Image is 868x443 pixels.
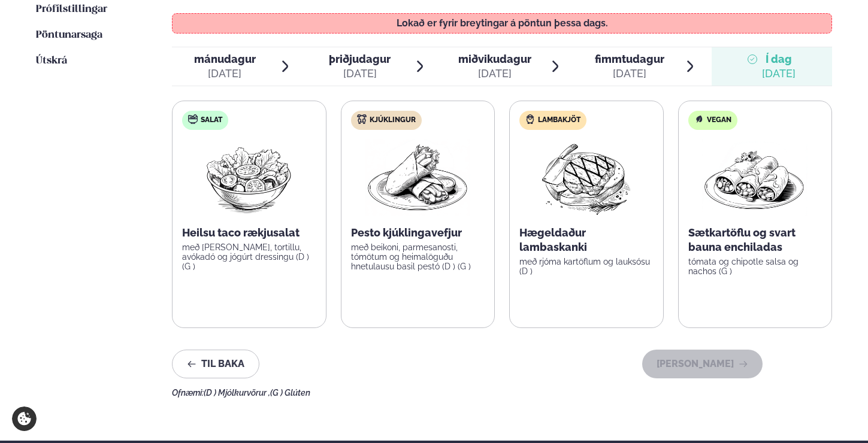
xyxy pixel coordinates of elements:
[329,66,391,81] div: [DATE]
[351,226,485,240] p: Pesto kjúklingavefjur
[538,116,580,125] span: Lambakjöt
[182,226,316,240] p: Heilsu taco rækjusalat
[196,139,302,216] img: Salad.png
[370,116,416,125] span: Kjúklingur
[36,54,67,68] a: Útskrá
[642,350,763,378] button: [PERSON_NAME]
[762,66,796,81] div: [DATE]
[694,114,704,124] img: Vegan.svg
[458,53,531,65] span: miðvikudagur
[182,242,316,271] p: með [PERSON_NAME], tortillu, avókadó og jógúrt dressingu (D ) (G )
[595,66,664,81] div: [DATE]
[36,28,102,43] a: Pöntunarsaga
[329,53,391,65] span: þriðjudagur
[365,139,470,216] img: Wraps.png
[351,242,485,271] p: með beikoni, parmesanosti, tómötum og heimalöguðu hnetulausu basil pestó (D ) (G )
[201,116,222,125] span: Salat
[204,388,270,398] span: (D ) Mjólkurvörur ,
[194,66,256,81] div: [DATE]
[458,66,531,81] div: [DATE]
[519,226,654,254] p: Hægeldaður lambaskanki
[525,114,535,124] img: Lamb.svg
[357,114,367,124] img: chicken.svg
[36,30,102,40] span: Pöntunarsaga
[36,2,107,17] a: Prófílstillingar
[194,53,256,65] span: mánudagur
[702,139,807,216] img: Enchilada.png
[270,388,310,398] span: (G ) Glúten
[172,388,832,398] div: Ofnæmi:
[36,56,67,66] span: Útskrá
[688,226,822,254] p: Sætkartöflu og svart bauna enchiladas
[762,52,796,66] span: Í dag
[595,53,664,65] span: fimmtudagur
[12,406,37,431] a: Cookie settings
[519,257,654,276] p: með rjóma kartöflum og lauksósu (D )
[36,4,107,14] span: Prófílstillingar
[172,350,259,378] button: Til baka
[707,116,731,125] span: Vegan
[688,257,822,276] p: tómata og chipotle salsa og nachos (G )
[533,139,639,216] img: Beef-Meat.png
[188,114,198,124] img: salad.svg
[185,19,820,28] p: Lokað er fyrir breytingar á pöntun þessa dags.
